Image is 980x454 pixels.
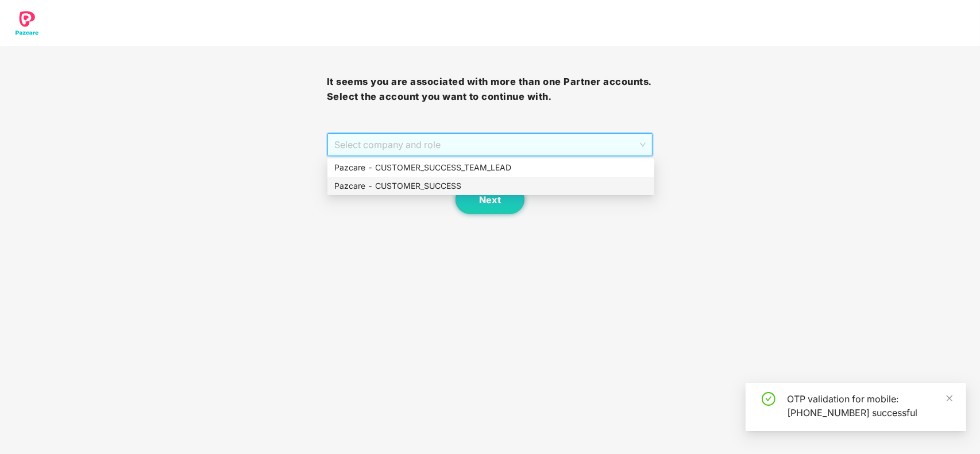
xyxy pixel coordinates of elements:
div: Pazcare - CUSTOMER_SUCCESS [327,177,654,195]
div: Pazcare - CUSTOMER_SUCCESS_TEAM_LEAD [327,158,654,177]
span: check-circle [762,392,775,406]
span: close [946,394,954,402]
div: Pazcare - CUSTOMER_SUCCESS [334,180,647,192]
div: OTP validation for mobile: [PHONE_NUMBER] successful [787,392,952,420]
div: Pazcare - CUSTOMER_SUCCESS_TEAM_LEAD [334,161,647,174]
